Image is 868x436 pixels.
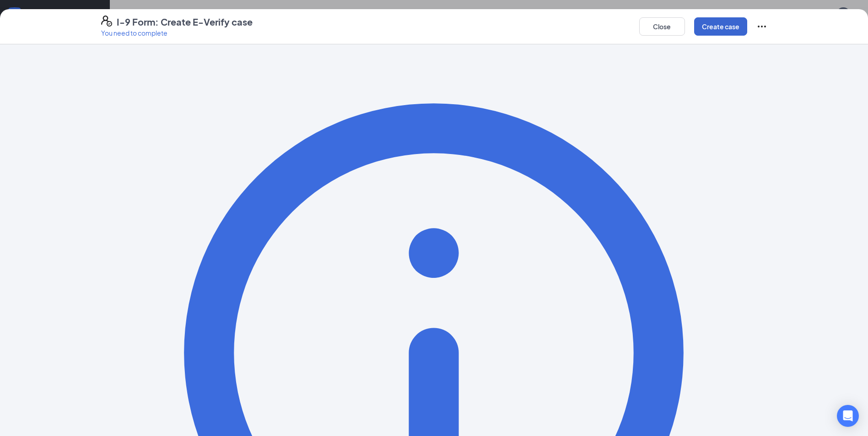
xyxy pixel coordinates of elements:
div: Open Intercom Messenger [837,405,859,427]
button: Close [639,17,685,36]
svg: Ellipses [756,21,767,32]
h4: I-9 Form: Create E-Verify case [117,16,253,28]
p: You need to complete [101,28,253,37]
button: Create case [694,17,747,36]
svg: FormI9EVerifyIcon [101,16,112,27]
